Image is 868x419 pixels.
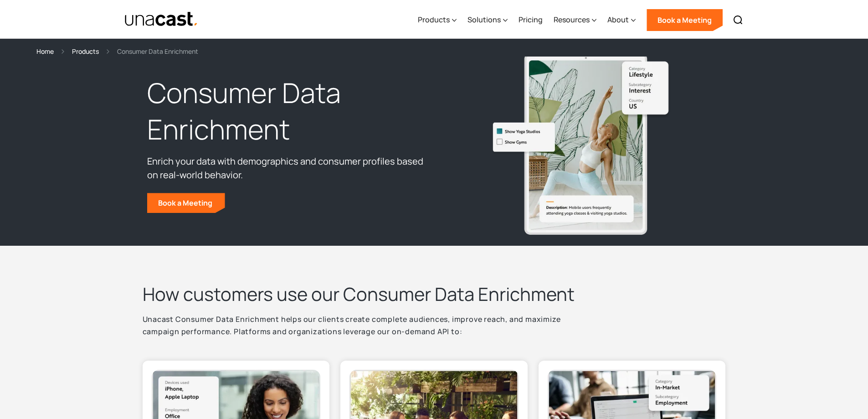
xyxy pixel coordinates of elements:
p: Enrich your data with demographics and consumer profiles based on real-world behavior. [147,155,430,182]
div: Products [418,1,457,39]
div: About [607,14,629,25]
img: Mobile users frequently attending yoga classes & visiting yoga studios [489,53,671,234]
div: Resources [554,14,590,25]
div: Solutions [467,14,501,25]
div: Consumer Data Enrichment [117,46,198,57]
p: Unacast Consumer Data Enrichment helps our clients create complete audiences, improve reach, and ... [143,313,598,350]
a: home [124,11,199,27]
a: Pricing [519,1,543,39]
h2: How customers use our Consumer Data Enrichment [143,282,598,306]
img: Search icon [733,15,744,26]
div: Resources [554,1,596,39]
a: Book a Meeting [147,193,225,213]
div: Solutions [467,1,508,39]
a: Book a Meeting [647,9,723,31]
div: About [607,1,636,39]
div: Products [418,14,450,25]
a: Products [72,46,99,57]
img: Unacast text logo [124,11,199,27]
a: Home [36,46,54,57]
h1: Consumer Data Enrichment [147,75,430,148]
